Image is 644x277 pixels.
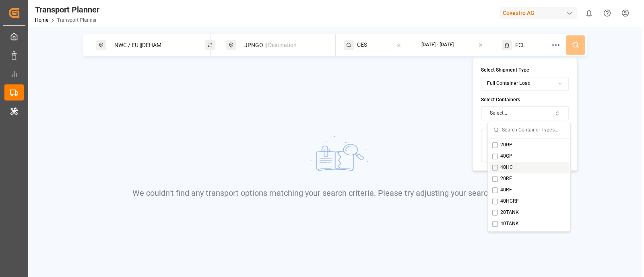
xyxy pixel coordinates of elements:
[492,164,521,172] div: 40HC
[357,39,396,51] input: Search Service String
[35,17,48,23] a: Home
[481,96,569,103] h4: Select Containers
[492,187,520,194] div: 40RF
[515,41,525,49] span: FCL
[421,41,454,49] div: [DATE] - [DATE]
[502,122,565,138] input: Search Container Types...
[132,187,538,199] p: We couldn't find any transport options matching your search criteria. Please try adjusting your s...
[275,127,396,187] img: No results
[492,176,520,183] div: 20RF
[492,209,527,217] div: 20TANK
[580,4,598,22] button: show 0 new notifications
[492,221,527,228] div: 40TANK
[598,4,616,22] button: Help Center
[500,5,580,21] button: Covestro AG
[492,142,521,149] div: 20GP
[140,42,161,48] span: || DEHAM
[109,38,196,53] div: NWC / EU
[500,7,577,19] div: Covestro AG
[492,153,521,160] div: 40GP
[488,138,570,231] div: Suggestions
[264,42,297,48] span: || Destination
[413,37,492,53] button: [DATE] - [DATE]
[239,38,326,53] div: JPNGO
[35,4,99,16] div: Transport Planner
[481,67,569,74] h4: Select Shipment Type
[492,198,527,205] div: 40HCRF
[481,106,569,120] button: Select...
